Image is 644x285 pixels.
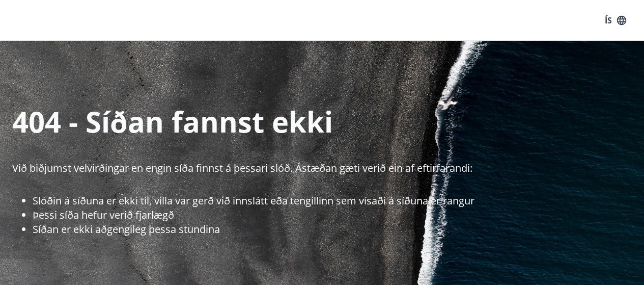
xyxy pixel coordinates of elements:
li: Síðan er ekki aðgengileg þessa stundina [33,222,644,237]
li: Þessi síða hefur verið fjarlægð [33,208,644,222]
button: ÍS [599,11,632,30]
p: Við biðjumst velvirðingar en engin síða finnst á þessari slóð. Ástæðan gæti verið ein af eftirfar... [12,161,644,175]
p: 404 - Síðan fannst ekki [12,102,644,141]
li: Slóðin á síðuna er ekki til, villa var gerð við innslátt eða tengillinn sem vísaði á síðuna er ra... [33,194,644,208]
